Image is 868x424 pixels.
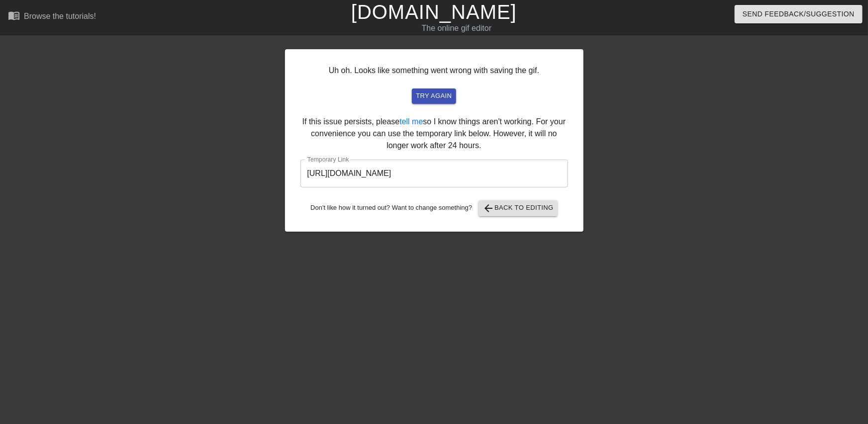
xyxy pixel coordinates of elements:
[351,1,517,23] a: [DOMAIN_NAME]
[285,49,583,232] div: Uh oh. Looks like something went wrong with saving the gif. If this issue persists, please so I k...
[300,160,568,187] input: bare
[482,202,554,214] span: Back to Editing
[294,22,619,34] div: The online gif editor
[479,200,558,216] button: Back to Editing
[8,9,96,25] a: Browse the tutorials!
[300,200,568,216] div: Don't like how it turned out? Want to change something?
[8,9,20,21] span: menu_book
[735,5,863,23] button: Send Feedback/Suggestion
[743,8,855,20] span: Send Feedback/Suggestion
[399,117,423,126] a: tell me
[24,12,96,20] div: Browse the tutorials!
[412,88,456,104] button: try again
[482,202,494,214] span: arrow_back
[416,90,452,102] span: try again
